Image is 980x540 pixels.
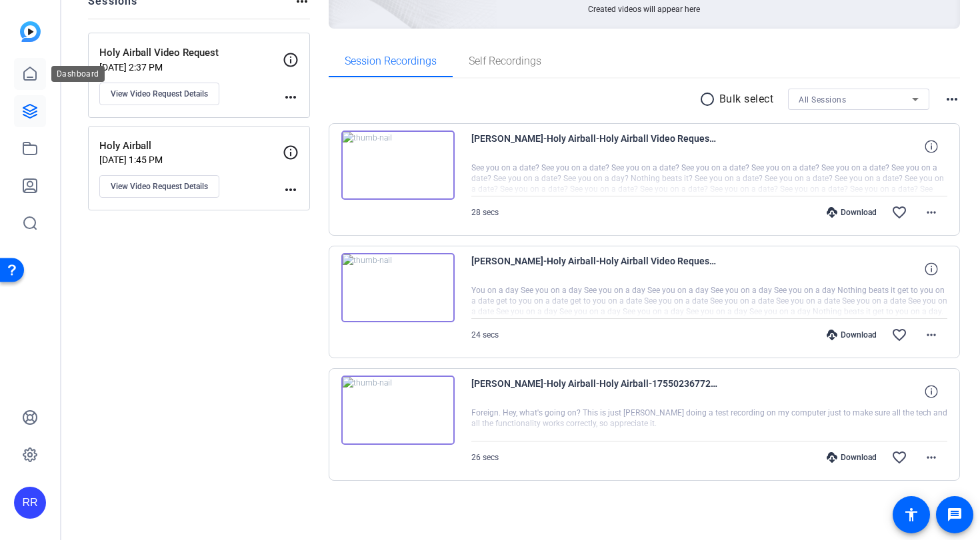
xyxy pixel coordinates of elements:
p: [DATE] 2:37 PM [99,62,283,73]
mat-icon: favorite_border [891,449,907,465]
p: Holy Airball Video Request [99,45,283,61]
mat-icon: more_horiz [944,91,960,107]
div: RR [14,487,46,519]
mat-icon: more_horiz [283,182,299,198]
mat-icon: accessibility [903,507,919,523]
mat-icon: more_horiz [923,204,939,220]
span: 24 secs [471,330,499,340]
img: thumb-nail [341,131,455,200]
div: Download [820,330,883,340]
span: View Video Request Details [111,89,208,99]
span: 26 secs [471,453,499,462]
span: Created videos will appear here [588,4,700,15]
mat-icon: message [947,507,963,523]
div: Download [820,207,883,218]
img: blue-gradient.svg [20,21,41,42]
span: 28 secs [471,208,499,217]
mat-icon: favorite_border [891,204,907,220]
span: Session Recordings [345,56,437,67]
button: View Video Request Details [99,83,219,105]
span: View Video Request Details [111,181,208,192]
mat-icon: more_horiz [283,89,299,105]
img: thumb-nail [341,376,455,445]
div: Dashboard [51,66,105,82]
span: Self Recordings [469,56,541,67]
mat-icon: radio_button_unchecked [699,91,719,107]
span: All Sessions [799,95,846,105]
span: [PERSON_NAME]-Holy Airball-Holy Airball Video Request-1755024156487-webcam [471,253,718,285]
p: Bulk select [719,91,774,107]
p: Holy Airball [99,138,283,154]
mat-icon: more_horiz [923,449,939,465]
button: View Video Request Details [99,175,219,198]
div: Download [820,452,883,463]
span: [PERSON_NAME]-Holy Airball-Holy Airball Video Request-1755024228573-webcam [471,131,718,162]
span: [PERSON_NAME]-Holy Airball-Holy Airball-1755023677239-webcam [471,376,718,407]
img: thumb-nail [341,253,455,322]
p: [DATE] 1:45 PM [99,154,283,165]
mat-icon: favorite_border [891,327,907,343]
mat-icon: more_horiz [923,327,939,343]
